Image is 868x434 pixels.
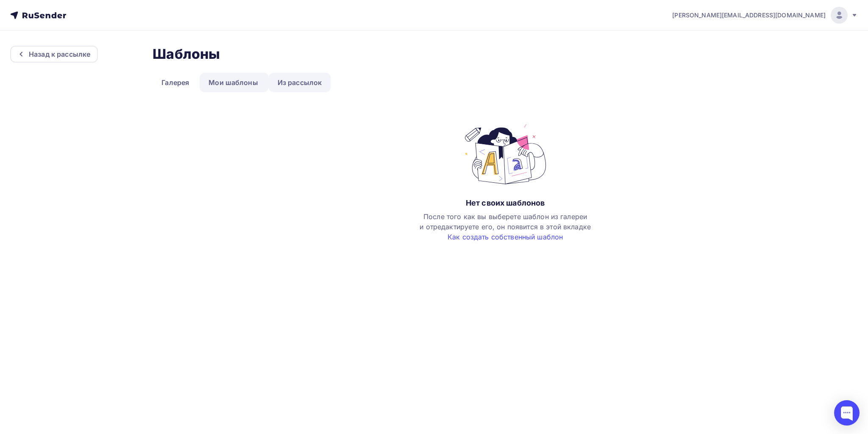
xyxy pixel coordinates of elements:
[200,73,267,92] a: Мои шаблоны
[420,212,591,241] span: После того как вы выберете шаблон из галереи и отредактируете его, он появится в этой вкладке
[29,49,90,59] div: Назад к рассылке
[153,73,198,92] a: Галерея
[448,233,563,241] a: Как создать собственный шаблон
[466,198,545,208] div: Нет своих шаблонов
[153,46,220,63] h2: Шаблоны
[269,73,331,92] a: Из рассылок
[672,11,826,19] span: [PERSON_NAME][EMAIL_ADDRESS][DOMAIN_NAME]
[672,7,858,24] a: [PERSON_NAME][EMAIL_ADDRESS][DOMAIN_NAME]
